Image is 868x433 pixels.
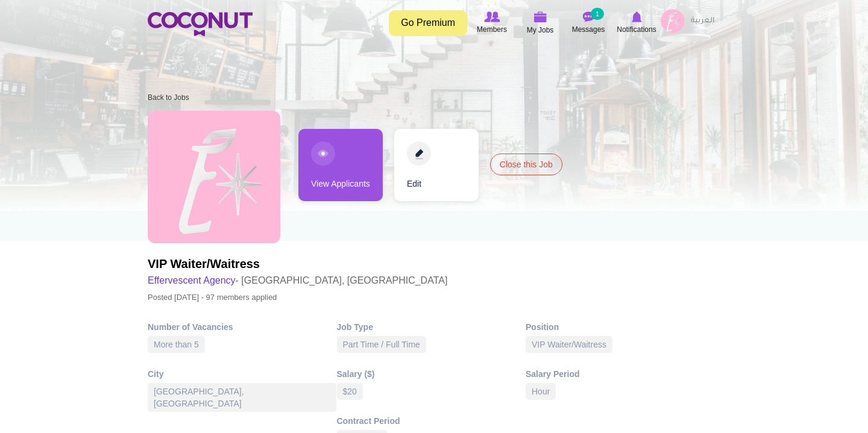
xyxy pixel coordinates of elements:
div: City [148,368,337,380]
a: Go Premium [389,10,467,36]
span: Messages [572,23,605,36]
div: VIP Waiter/Waitress [526,336,612,353]
span: Notifications [617,23,656,36]
div: Part Time / Full Time [337,336,426,353]
div: Salary Period [526,368,715,380]
a: Edit [394,129,479,201]
a: العربية [685,9,720,33]
img: Browse Members [484,11,500,22]
span: Members [477,23,507,36]
img: Home [148,12,253,36]
a: Back to Jobs [148,93,189,102]
div: Job Type [337,321,526,333]
a: Notifications Notifications [612,9,661,37]
div: Salary ($) [337,368,526,380]
div: Contract Period [337,415,526,427]
img: Messages [582,11,594,22]
a: Close this Job [490,154,562,175]
p: Posted [DATE] - 97 members applied [148,289,447,306]
a: Messages Messages 1 [564,9,612,37]
img: Notifications [632,11,642,22]
span: My Jobs [527,24,554,36]
a: Effervescent Agency [148,275,236,285]
div: More than 5 [148,336,205,353]
a: Browse Members Members [468,9,516,37]
a: My Jobs My Jobs [516,9,564,37]
h3: - [GEOGRAPHIC_DATA], [GEOGRAPHIC_DATA] [148,272,447,289]
small: 1 [591,8,604,20]
div: [GEOGRAPHIC_DATA], [GEOGRAPHIC_DATA] [148,383,336,412]
img: My Jobs [533,11,547,22]
div: Hour [526,383,556,400]
div: $20 [337,383,363,400]
div: Position [526,321,715,333]
a: View Applicants [298,129,383,201]
h2: VIP Waiter/Waitress [148,255,447,272]
div: Number of Vacancies [148,321,337,333]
